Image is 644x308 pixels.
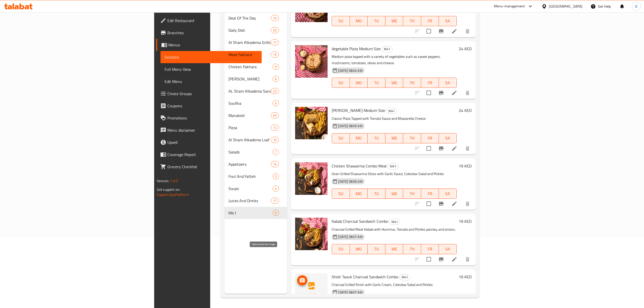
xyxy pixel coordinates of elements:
[387,134,401,142] span: WE
[332,107,385,114] span: [PERSON_NAME] Medium Size
[228,161,271,167] span: Appetizers
[228,125,271,131] span: Pizza
[156,39,262,51] a: Menus
[271,198,279,204] div: items
[461,142,474,155] button: delete
[170,178,178,184] span: 1.0.0
[439,244,457,254] button: SA
[336,290,364,295] span: [DATE] 08:07 AM
[352,190,366,197] span: MO
[271,15,279,21] div: items
[224,207,287,219] div: M419
[403,16,421,26] button: TH
[224,85,287,97] div: AL Sham Alkadema Sandwich Combo22
[385,189,403,199] button: WE
[400,274,410,280] span: M41
[332,54,457,66] p: Medium pizza topped with a variety of vegetables such as sweet peppers, mushrooms, tomatoes, oliv...
[332,244,350,254] button: SU
[368,244,385,254] button: TU
[332,217,388,225] span: Kabab Charcoal Sandwich Combo
[228,149,273,155] span: Salads
[336,234,364,239] span: [DATE] 08:07 AM
[459,218,472,225] h6: 19 AED
[423,17,437,25] span: FR
[167,18,258,24] span: Edit Restaurant
[271,16,279,21] span: 10
[461,87,474,99] button: delete
[421,244,439,254] button: FR
[332,45,381,53] span: Vegetable Pizza Medium Size
[421,78,439,88] button: FR
[156,88,262,100] a: Choice Groups
[403,189,421,199] button: TH
[423,245,437,253] span: FR
[297,275,307,285] button: upload picture
[368,189,385,199] button: TU
[423,79,437,87] span: FR
[423,190,437,197] span: FR
[405,79,419,87] span: TH
[423,143,434,154] span: Select to update
[156,14,262,27] a: Edit Restaurant
[405,190,419,197] span: TH
[386,108,397,114] span: M41
[370,17,383,25] span: TU
[273,101,279,106] span: 5
[156,27,262,39] a: Branches
[387,245,401,253] span: WE
[370,79,383,87] span: TU
[273,77,279,81] span: 6
[350,78,368,88] button: MO
[439,189,457,199] button: SA
[421,16,439,26] button: FR
[332,16,350,26] button: SU
[157,186,180,193] span: Get support on:
[385,133,403,143] button: WE
[368,16,385,26] button: TU
[228,88,271,94] span: AL Sham Alkadema Sandwich Combo
[271,161,279,167] div: items
[382,46,392,52] span: M41
[451,145,457,151] a: Edit menu item
[271,52,279,57] span: 15
[461,198,474,210] button: delete
[405,17,419,25] span: TH
[165,66,258,72] span: Full Menu View
[387,79,401,87] span: WE
[389,219,400,225] span: M41
[271,40,279,45] span: 17
[167,139,258,145] span: Upsell
[332,115,457,122] p: Classic Pizza Topped with Tomato Sauce and Mozzarella Cheese
[224,122,287,134] div: Pizza12
[451,90,457,96] a: Edit menu item
[224,158,287,170] div: Appetizers14
[167,91,258,97] span: Choice Groups
[228,39,271,45] span: Al Sham Alkadema Grills
[273,150,279,155] span: 7
[156,124,262,136] a: Menu disclaimer
[157,191,189,198] a: Support.OpsPlatform
[228,100,273,106] span: Soufiha
[435,198,447,210] button: Branch-specific-item
[350,133,368,143] button: MO
[271,28,279,33] span: 53
[332,226,457,233] p: Charcoal Grilled Meat Kebab with Hummus, Tomato and Pickles parsley, and onions.
[334,17,348,25] span: SU
[494,3,525,9] div: Menu-management
[228,112,271,118] div: Manakish
[228,210,273,216] div: M41
[388,163,398,169] span: M41
[439,16,457,26] button: SA
[336,179,364,184] span: [DATE] 08:06 AM
[439,133,457,143] button: SA
[461,253,474,265] button: delete
[273,174,279,179] span: 5
[157,178,169,184] span: Version:
[228,15,271,21] span: Deal Of The Day
[273,149,279,155] div: items
[439,78,457,88] button: SA
[271,138,279,142] span: 10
